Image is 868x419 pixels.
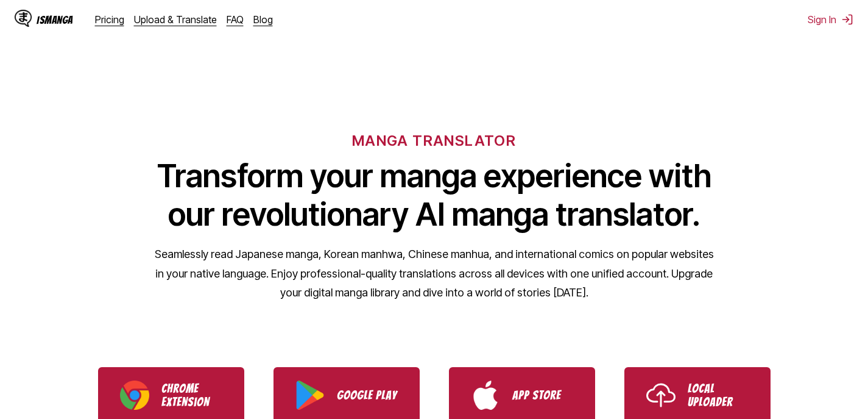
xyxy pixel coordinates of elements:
p: Local Uploader [688,382,749,409]
a: IsManga LogoIsManga [15,10,95,29]
p: Seamlessly read Japanese manga, Korean manhwa, Chinese manhua, and international comics on popula... [154,245,715,303]
h6: MANGA TRANSLATOR [352,132,516,149]
h1: Transform your manga experience with our revolutionary AI manga translator. [154,157,715,234]
img: Upload icon [646,381,676,410]
p: App Store [512,389,573,402]
img: App Store logo [471,381,500,410]
a: Pricing [95,13,124,26]
a: Upload & Translate [134,13,217,26]
p: Chrome Extension [161,382,222,409]
a: FAQ [227,13,244,26]
p: Google Play [337,389,398,402]
a: Blog [253,13,273,26]
img: Sign out [841,13,853,26]
img: Chrome logo [120,381,149,410]
img: IsManga Logo [15,10,32,27]
div: IsManga [37,14,73,26]
button: Sign In [808,13,853,26]
img: Google Play logo [295,381,325,410]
